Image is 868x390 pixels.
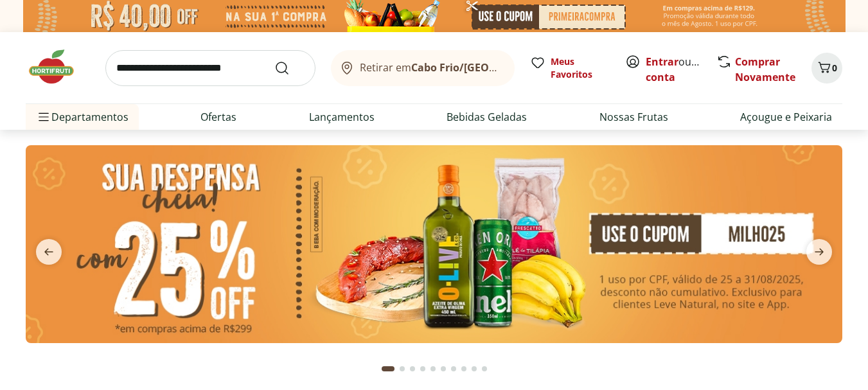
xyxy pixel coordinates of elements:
button: Go to page 10 from fs-carousel [479,353,490,384]
a: Criar conta [646,55,716,84]
span: 0 [832,62,837,74]
a: Bebidas Geladas [447,109,527,125]
a: Comprar Novamente [735,55,795,84]
span: ou [646,54,703,85]
img: cupom [26,145,842,343]
img: Hortifruti [26,48,90,86]
button: Go to page 5 from fs-carousel [428,353,438,384]
button: Submit Search [274,60,305,76]
button: next [796,239,842,265]
b: Cabo Frio/[GEOGRAPHIC_DATA] [411,60,570,75]
a: Nossas Frutas [599,109,668,125]
a: Ofertas [200,109,236,125]
button: previous [26,239,72,265]
button: Go to page 3 from fs-carousel [407,353,418,384]
button: Carrinho [811,53,842,84]
button: Go to page 4 from fs-carousel [418,353,428,384]
button: Current page from fs-carousel [379,353,397,384]
button: Menu [36,102,51,132]
span: Meus Favoritos [551,55,610,81]
a: Lançamentos [309,109,375,125]
button: Go to page 9 from fs-carousel [469,353,479,384]
button: Go to page 2 from fs-carousel [397,353,407,384]
button: Retirar emCabo Frio/[GEOGRAPHIC_DATA] [331,50,515,86]
button: Go to page 7 from fs-carousel [448,353,459,384]
a: Entrar [646,55,678,69]
span: Departamentos [36,102,128,132]
button: Go to page 6 from fs-carousel [438,353,448,384]
input: search [105,50,315,86]
a: Açougue e Peixaria [740,109,832,125]
button: Go to page 8 from fs-carousel [459,353,469,384]
span: Retirar em [360,62,502,73]
a: Meus Favoritos [530,55,610,81]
